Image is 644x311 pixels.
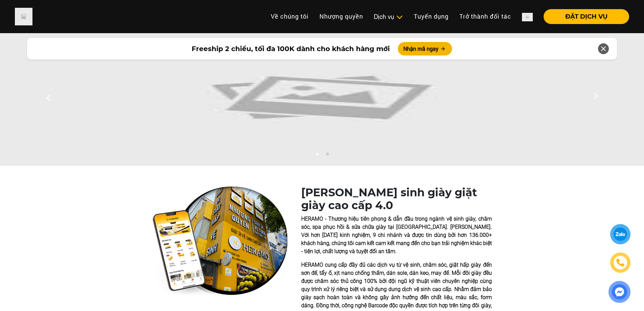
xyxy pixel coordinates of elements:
[616,258,625,267] img: phone-icon
[396,14,403,21] img: subToggleIcon
[301,186,492,212] h1: [PERSON_NAME] sinh giày giặt giày cao cấp 4.0
[192,44,390,54] span: Freeship 2 chiều, tối đa 100K dành cho khách hàng mới
[314,9,368,24] a: Nhượng quyền
[538,14,629,20] a: ĐẶT DỊCH VỤ
[398,42,452,55] button: Nhận mã ngay
[454,9,517,24] a: Trở thành đối tác
[611,253,629,272] a: phone-icon
[374,12,403,21] div: Dịch vụ
[314,152,320,159] button: 1
[324,152,331,159] button: 2
[152,186,288,297] img: heramo-quality-banner
[301,215,492,256] p: HERAMO - Thương hiệu tiên phong & dẫn đầu trong ngành vệ sinh giày, chăm sóc, spa phục hồi & sửa ...
[544,9,629,24] button: ĐẶT DỊCH VỤ
[265,9,314,24] a: Về chúng tôi
[408,9,454,24] a: Tuyển dụng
